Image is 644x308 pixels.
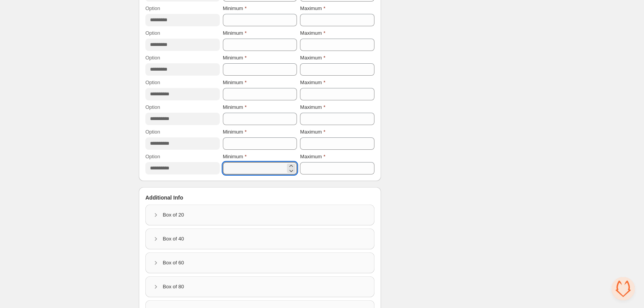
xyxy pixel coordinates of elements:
[145,128,160,136] label: Option
[223,153,247,161] label: Minimum
[300,153,325,161] label: Maximum
[300,103,325,111] label: Maximum
[300,79,325,86] label: Maximum
[145,54,160,62] label: Option
[163,211,184,219] span: Box of 20
[163,259,184,267] span: Box of 60
[145,79,160,86] label: Option
[223,54,247,62] label: Minimum
[145,5,160,12] label: Option
[612,277,635,300] div: Ouvrir le chat
[145,29,160,37] label: Option
[145,103,160,111] label: Option
[163,283,184,291] span: Box of 80
[300,128,325,136] label: Maximum
[300,54,325,62] label: Maximum
[223,5,247,12] label: Minimum
[223,128,247,136] label: Minimum
[163,235,184,243] span: Box of 40
[300,29,325,37] label: Maximum
[145,153,160,161] label: Option
[223,29,247,37] label: Minimum
[145,194,183,201] span: Additional Info
[300,5,325,12] label: Maximum
[223,103,247,111] label: Minimum
[223,79,247,86] label: Minimum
